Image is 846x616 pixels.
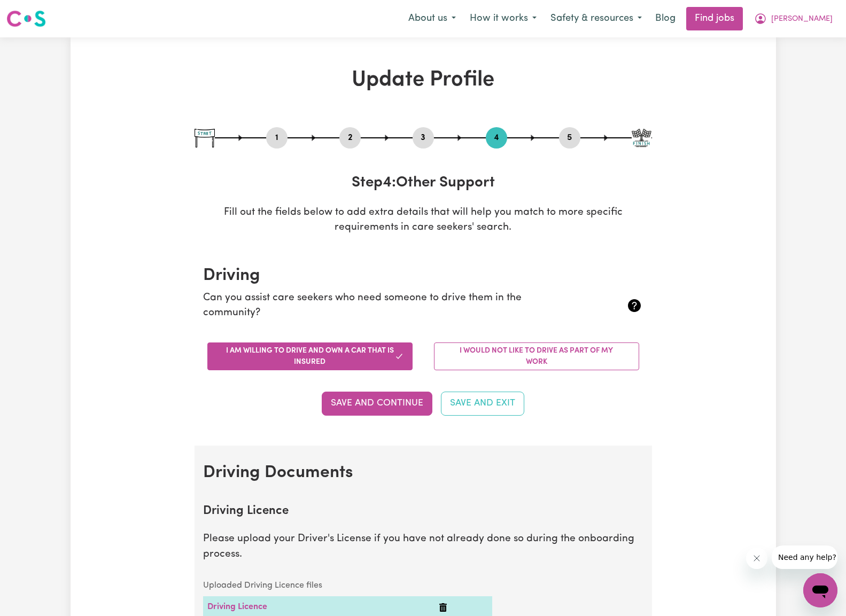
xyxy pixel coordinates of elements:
[6,6,46,31] a: Careseekers logo
[195,67,652,93] h1: Update Profile
[203,504,643,519] h2: Driving Licence
[401,7,463,30] button: About us
[686,7,743,30] a: Find jobs
[203,266,643,286] h2: Driving
[486,131,507,145] button: Go to step 4
[195,174,652,192] h3: Step 4 : Other Support
[203,291,570,322] p: Can you assist care seekers who need someone to drive them in the community?
[747,7,840,30] button: My Account
[322,392,432,415] button: Save and Continue
[434,342,639,370] button: I would not like to drive as part of my work
[803,573,837,607] iframe: Button to launch messaging window
[207,342,413,370] button: I am willing to drive and own a car that is insured
[439,601,447,613] button: Delete Driving Licence
[649,7,682,30] a: Blog
[203,463,643,483] h2: Driving Documents
[772,545,837,569] iframe: Message from company
[463,7,544,30] button: How it works
[544,7,649,30] button: Safety & resources
[203,532,643,563] p: Please upload your Driver's License if you have not already done so during the onboarding process.
[771,13,833,25] span: [PERSON_NAME]
[203,575,492,596] caption: Uploaded Driving Licence files
[207,603,267,611] a: Driving Licence
[413,131,434,145] button: Go to step 3
[441,392,524,415] button: Save and Exit
[6,9,46,28] img: Careseekers logo
[559,131,580,145] button: Go to step 5
[195,205,652,236] p: Fill out the fields below to add extra details that will help you match to more specific requirem...
[266,131,288,145] button: Go to step 1
[339,131,361,145] button: Go to step 2
[746,548,767,569] iframe: Close message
